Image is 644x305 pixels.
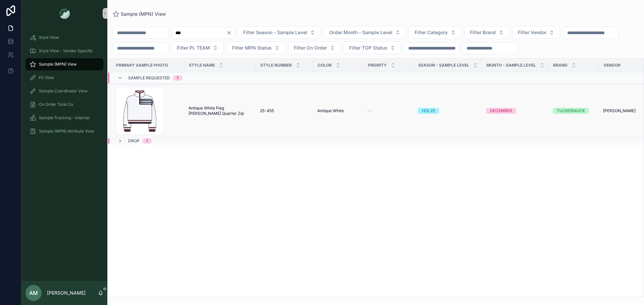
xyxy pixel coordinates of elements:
a: Sample (MPN) Attribute View [25,125,103,137]
button: Select Button [343,42,401,54]
span: Brand [553,63,568,68]
span: Season - Sample Level [418,63,469,68]
span: Style View - Vendor Specific [39,48,93,54]
a: DECEMBER [486,108,545,114]
a: 25-455 [260,108,309,113]
span: Sample (MPN) View [121,11,166,17]
button: Clear [226,30,234,35]
span: Filter Category [415,29,448,36]
span: Order Month - Sample Level [329,29,392,36]
a: Style View - Vendor Specific [25,45,103,57]
span: Sample Requested [128,75,170,81]
div: 1 [177,75,178,81]
span: Color [318,63,332,68]
div: DECEMBER [490,108,512,114]
span: Sample Coordinator View [39,88,88,94]
div: HOL25 [422,108,435,114]
span: PRIMARY SAMPLE PHOTO [116,63,168,68]
span: 25-455 [260,108,274,113]
span: AM [29,289,38,297]
span: Filter MPN Status [232,45,272,51]
a: -- [368,108,410,113]
span: Filter On Order [294,45,327,51]
button: Select Button [464,26,509,39]
div: 1 [146,138,148,144]
button: Select Button [409,26,462,39]
a: Sample Tracking - Internal [25,112,103,124]
a: Sample (MPN) View [25,58,103,70]
div: scrollable content [21,27,107,146]
button: Select Button [226,42,285,54]
span: Filter PL TEAM [177,45,210,51]
span: Filter TOP Status [349,45,387,51]
span: Filter Season - Sample Level [243,29,307,36]
a: Sample (MPN) View [113,11,166,17]
span: On Order Total Co [39,102,73,107]
button: Select Button [237,26,321,39]
a: Style View [25,31,103,44]
span: Antique White [317,108,344,113]
a: Antique White Flag [PERSON_NAME] Quarter Zip [189,105,252,116]
span: Style Number [260,63,292,68]
a: HOL25 [418,108,478,114]
span: Filter Vendor [518,29,546,36]
span: Style Name [189,63,215,68]
a: Fit View [25,72,103,84]
span: PRIORITY [368,63,387,68]
button: Select Button [171,42,224,54]
button: Select Button [512,26,560,39]
button: Select Button [324,26,406,39]
span: Style View [39,35,59,40]
span: Drop [128,138,140,144]
a: Sample Coordinator View [25,85,103,97]
span: Vendor [603,63,621,68]
a: On Order Total Co [25,98,103,110]
span: Fit View [39,75,54,80]
span: [PERSON_NAME] [603,108,636,113]
span: MONTH - SAMPLE LEVEL [486,63,536,68]
span: Sample (MPN) Attribute View [39,129,94,134]
span: Sample Tracking - Internal [39,115,90,121]
a: TUCKERNUCK [553,108,595,114]
p: [PERSON_NAME] [47,290,86,296]
a: Antique White [317,108,360,113]
button: Select Button [288,42,341,54]
span: Sample (MPN) View [39,62,77,67]
div: TUCKERNUCK [557,108,585,114]
span: Filter Brand [470,29,496,36]
img: App logo [59,8,70,19]
span: -- [368,108,372,113]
